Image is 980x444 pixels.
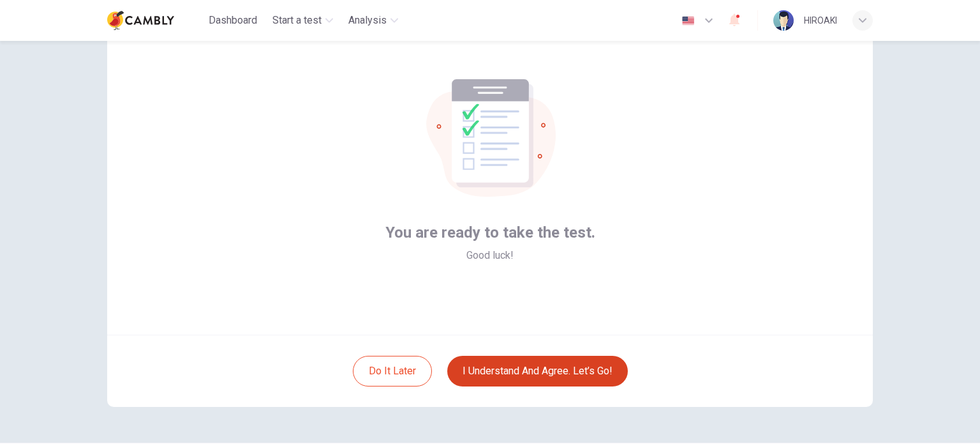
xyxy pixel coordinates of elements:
button: Dashboard [204,9,262,32]
a: Cambly logo [107,8,204,33]
button: Do it later [353,356,432,387]
img: Profile picture [773,10,794,31]
button: Start a test [267,9,338,32]
span: Dashboard [209,13,257,28]
img: Cambly logo [107,8,174,33]
span: Analysis [348,13,387,28]
div: HIROAKI [804,13,837,28]
span: Start a test [272,13,322,28]
img: en [680,16,696,26]
button: I understand and agree. Let’s go! [447,356,628,387]
button: Analysis [343,9,403,32]
span: Good luck! [466,248,514,263]
span: You are ready to take the test. [385,222,595,243]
